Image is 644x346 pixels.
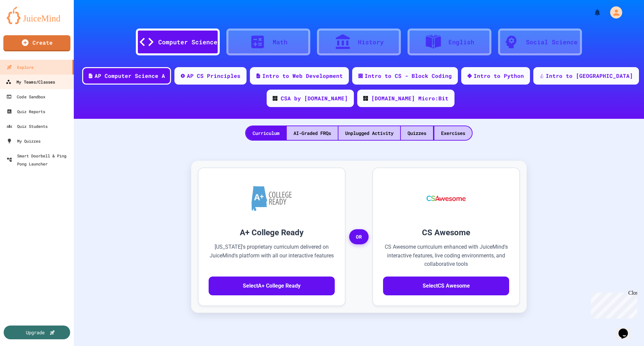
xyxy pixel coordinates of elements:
[526,38,578,47] div: Social Science
[448,38,474,47] div: English
[434,126,472,140] div: Exercises
[358,38,384,47] div: History
[273,96,277,101] img: CODE_logo_RGB.png
[474,72,524,80] div: Intro to Python
[383,277,509,295] button: SelectCS Awesome
[7,152,71,168] div: Smart Doorbell & Ping Pong Launcher
[6,78,55,86] div: My Teams/Classes
[603,5,624,20] div: My Account
[252,186,292,211] img: A+ College Ready
[262,72,343,80] div: Intro to Web Development
[158,38,217,47] div: Computer Science
[338,126,400,140] div: Unplugged Activity
[616,319,637,339] iframe: chat widget
[3,35,70,51] a: Create
[209,277,335,295] button: SelectA+ College Ready
[187,72,240,80] div: AP CS Principles
[26,329,45,336] div: Upgrade
[588,290,637,318] iframe: chat widget
[363,96,368,101] img: CODE_logo_RGB.png
[401,126,433,140] div: Quizzes
[281,94,348,102] div: CSA by [DOMAIN_NAME]
[581,7,603,18] div: My Notifications
[95,72,165,80] div: AP Computer Science A
[287,126,338,140] div: AI-Graded FRQs
[209,243,335,268] p: [US_STATE]'s proprietary curriculum delivered on JuiceMind's platform with all our interactive fe...
[383,227,509,239] h3: CS Awesome
[246,126,286,140] div: Curriculum
[546,72,633,80] div: Intro to [GEOGRAPHIC_DATA]
[7,137,41,145] div: My Quizzes
[7,7,67,24] img: logo-orange.svg
[7,107,45,115] div: Quiz Reports
[420,178,473,218] img: CS Awesome
[7,63,34,71] div: Explore
[371,94,448,102] div: [DOMAIN_NAME] Micro:Bit
[209,227,335,239] h3: A+ College Ready
[365,72,452,80] div: Intro to CS - Block Coding
[273,38,287,47] div: Math
[6,93,45,101] div: Code Sandbox
[383,243,509,268] p: CS Awesome curriculum enhanced with JuiceMind's interactive features, live coding environments, a...
[7,122,48,130] div: Quiz Students
[349,229,369,245] span: OR
[3,3,46,43] div: Chat with us now!Close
